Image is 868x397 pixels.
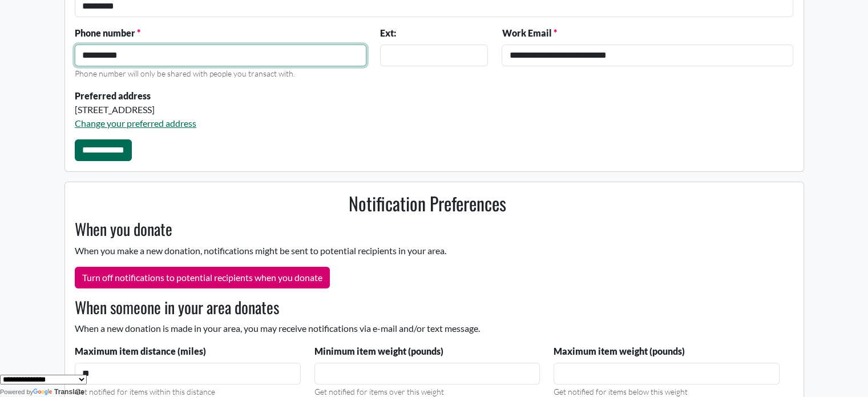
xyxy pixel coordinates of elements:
[75,69,295,78] small: Phone number will only be shared with people you transact with.
[68,193,786,214] h2: Notification Preferences
[75,90,151,101] strong: Preferred address
[314,344,443,358] label: Minimum item weight (pounds)
[75,26,140,40] label: Phone number
[502,26,556,40] label: Work Email
[75,103,488,117] div: [STREET_ADDRESS]
[68,298,786,317] h3: When someone in your area donates
[33,388,84,396] a: Translate
[75,344,206,358] label: Maximum item distance (miles)
[68,322,786,335] p: When a new donation is made in your area, you may receive notifications via e-mail and/or text me...
[68,244,786,258] p: When you make a new donation, notifications might be sent to potential recipients in your area.
[380,26,396,40] label: Ext:
[33,388,54,396] img: Google Translate
[68,219,786,239] h3: When you donate
[75,118,196,129] a: Change your preferred address
[75,267,330,288] button: Turn off notifications to potential recipients when you donate
[554,344,685,358] label: Maximum item weight (pounds)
